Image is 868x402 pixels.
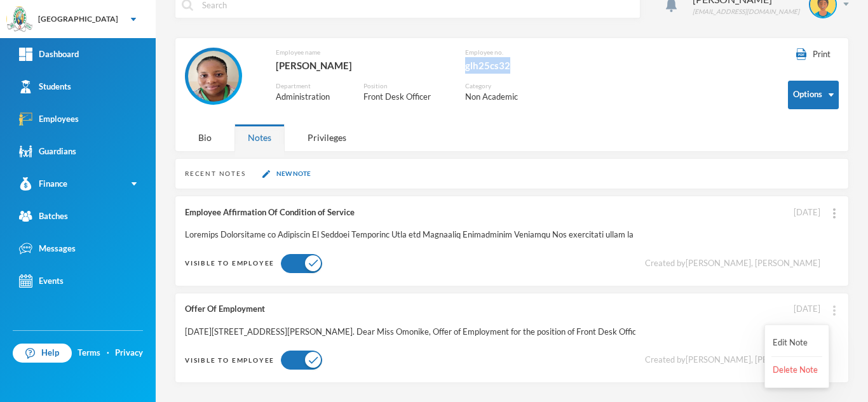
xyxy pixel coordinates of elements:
[465,48,566,57] div: Employee no.
[19,210,68,223] div: Batches
[645,257,820,270] div: Created by [PERSON_NAME], [PERSON_NAME]
[115,347,143,359] a: Privacy
[78,347,100,359] a: Terms
[38,13,118,25] div: [GEOGRAPHIC_DATA]
[19,242,76,255] div: Messages
[234,124,285,151] div: Notes
[276,57,445,74] div: [PERSON_NAME]
[19,48,79,61] div: Dashboard
[19,274,64,288] div: Events
[771,332,822,354] button: Edit Note
[185,206,635,219] div: Employee Affirmation Of Condition of Service
[794,206,820,219] div: [DATE]
[693,7,799,17] div: [EMAIL_ADDRESS][DOMAIN_NAME]
[185,229,635,241] div: Loremips Dolorsitame co Adipiscin El Seddoei Temporinc Utla etd Magnaaliq Enimadminim Veniamqu No...
[185,326,635,338] div: [DATE][STREET_ADDRESS][PERSON_NAME]. Dear Miss Omonike, Offer of Employment for the position of F...
[13,344,72,363] a: Help
[465,81,532,91] div: Category
[788,81,839,109] button: Options
[645,354,820,366] div: Created by [PERSON_NAME], [PERSON_NAME]
[294,124,360,151] div: Privileges
[771,359,822,382] button: Delete Note
[7,7,32,32] img: logo
[188,51,239,102] img: EMPLOYEE
[185,259,275,267] span: Visible to employee
[833,305,836,316] img: ...
[276,81,344,91] div: Department
[107,347,109,359] div: ·
[185,356,275,364] span: Visible to employee
[276,48,445,57] div: Employee name
[259,168,315,179] button: New Note
[363,91,445,104] div: Front Desk Officer
[19,177,67,191] div: Finance
[833,208,836,218] img: ...
[363,81,445,91] div: Position
[19,145,76,158] div: Guardians
[19,112,79,126] div: Employees
[465,91,532,104] div: Non Academic
[276,91,344,104] div: Administration
[794,303,820,316] div: [DATE]
[19,80,71,93] div: Students
[465,57,566,74] div: glh25cs32
[185,169,246,178] div: Recent Notes
[185,124,225,151] div: Bio
[788,48,839,62] button: Print
[185,303,635,316] div: Offer Of Employment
